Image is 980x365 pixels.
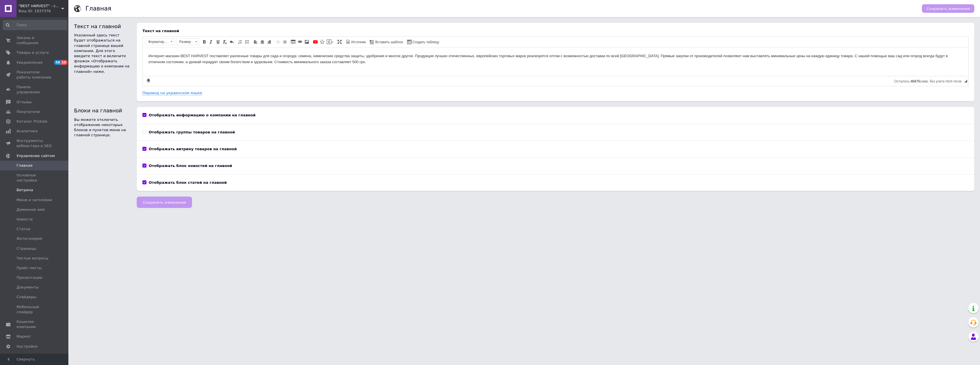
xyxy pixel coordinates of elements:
[17,217,33,222] span: Новости
[17,50,49,55] span: Товары и услуги
[17,304,53,315] span: Мобильный слайдер
[326,39,334,45] a: Вставить сообщение
[17,173,53,183] span: Основные настройки
[17,319,53,329] span: Кошелек компании
[374,40,403,45] span: Вставить шаблон
[290,39,296,45] a: Таблица
[145,77,152,84] a: Сделать резервную копию сейчас
[350,40,366,45] span: Источник
[412,40,439,45] span: Создать таблицу
[964,80,967,83] span: Перетащите для изменения размера
[17,197,52,203] span: Меню и заголовки
[176,38,199,45] a: Размер
[149,147,237,151] b: Отображать витрину товаров на главной
[910,79,920,83] span: 46875
[312,39,318,45] a: Добавить видео с YouTube
[17,163,32,168] span: Главная
[275,39,281,45] a: Уменьшить отступ
[215,39,221,45] a: Подчеркнутый (Ctrl+U)
[17,187,33,193] span: Витрина
[17,119,47,124] span: Каталог ProSale
[149,180,227,185] b: Отображать блок статей на главной
[145,38,174,45] a: Форматирование
[17,344,37,349] span: Настройки
[222,39,228,45] a: Убрать форматирование
[17,275,42,280] span: Презентации
[142,91,202,95] a: Перевод на украинском языке
[345,39,367,45] a: Источник
[17,294,36,300] span: Слайдеры
[17,84,53,95] span: Панель управления
[149,130,235,134] b: Отображать группы товаров на главной
[3,20,67,30] input: Поиск
[17,285,39,290] span: Документы
[17,246,36,251] span: Страницы
[85,5,111,12] h1: Главная
[281,39,288,45] a: Увеличить отступ
[17,265,42,271] span: Прайс-листы
[319,39,325,45] a: Вставить иконку
[6,6,820,18] p: Интернет-магазин BEST HARVEST поставляет различные товары для сада и огорода: семена, химические ...
[17,60,42,65] span: Уведомления
[894,78,964,83] div: Подсчет символов
[336,39,343,45] a: Развернуть
[201,39,207,45] a: Полужирный (Ctrl+B)
[17,207,45,212] span: Доменное имя
[176,39,193,45] span: Размер
[17,153,55,158] span: Управление сайтом
[297,39,303,45] a: Вставить/Редактировать ссылку (Ctrl+L)
[74,33,131,74] p: Указанный здесь текст будет отображаться на главной странице вашей компании. Для этого введите те...
[369,39,404,45] a: Вставить шаблон
[145,39,169,45] span: Форматирование
[17,138,53,149] span: Инструменты вебмастера и SEO
[74,107,131,114] h2: Блоки на главной
[244,39,250,45] a: Вставить / удалить маркированный список
[259,39,266,45] a: По центру
[142,28,969,34] div: Текст на главной
[406,39,440,45] a: Создать таблицу
[19,3,61,9] span: "BEST HARVEST" - семена овощей и СЗР, оптовый интернет-магазин
[143,48,968,76] iframe: Визуальный текстовый редактор, 5EAD53E0-6696-4328-AAE7-F974FF172F14
[17,226,30,232] span: Статьи
[304,39,310,45] a: Изображение
[17,236,42,241] span: Фотогалерея
[74,23,131,30] h2: Текст на главной
[19,9,68,14] div: Ваш ID: 1937376
[17,334,31,339] span: Маркет
[54,60,61,65] span: 58
[17,129,38,134] span: Аналитика
[17,256,48,261] span: Частые вопросы
[208,39,214,45] a: Курсив (Ctrl+I)
[17,100,32,105] span: Отзывы
[252,39,259,45] a: По левому краю
[17,35,53,46] span: Заказы и сообщения
[149,113,256,117] b: Отображать информацию о компании на главной
[149,164,232,168] b: Отображать блок новостей на главной
[228,39,235,45] a: Отменить (Ctrl+Z)
[17,109,40,114] span: Покупатели
[61,60,67,65] span: 10
[266,39,272,45] a: По правому краю
[237,39,243,45] a: Вставить / удалить нумерованный список
[74,117,131,138] p: Вы можете отключить отображение некоторых блоков и пунктов меню на главной странице.
[6,6,820,275] body: Визуальный текстовый редактор, 5EAD53E0-6696-4328-AAE7-F974FF172F14
[17,70,53,80] span: Показатели работы компании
